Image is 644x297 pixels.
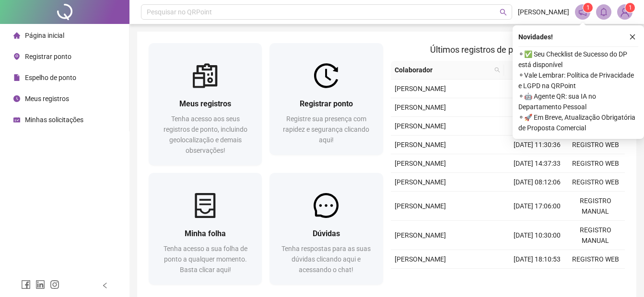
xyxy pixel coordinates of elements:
span: Data/Hora [508,65,549,75]
span: Registre sua presença com rapidez e segurança clicando aqui! [283,115,369,144]
td: [DATE] 10:30:00 [508,221,566,250]
span: environment [13,53,20,60]
span: home [13,32,20,39]
span: notification [578,8,587,16]
span: [PERSON_NAME] [395,103,446,111]
span: [PERSON_NAME] [395,160,446,167]
span: [PERSON_NAME] [395,85,446,92]
span: ⚬ ✅ Seu Checklist de Sucesso do DP está disponível [518,49,638,70]
td: [DATE] 08:12:06 [508,173,566,192]
td: REGISTRO WEB [566,154,625,173]
span: Tenha acesso aos seus registros de ponto, incluindo geolocalização e demais observações! [164,115,247,154]
th: Data/Hora [504,61,561,80]
span: close [629,34,636,40]
span: facebook [21,280,31,289]
span: ⚬ 🚀 Em Breve, Atualização Obrigatória de Proposta Comercial [518,112,638,133]
span: Dúvidas [313,229,340,238]
span: search [500,9,507,16]
span: search [492,63,502,77]
sup: Atualize o seu contato no menu Meus Dados [625,3,635,12]
span: search [494,67,500,73]
span: Meus registros [179,99,231,108]
span: Registrar ponto [300,99,353,108]
span: Tenha acesso a sua folha de ponto a qualquer momento. Basta clicar aqui! [164,245,247,274]
span: Colaborador [395,65,491,75]
span: bell [599,8,608,16]
a: Minha folhaTenha acesso a sua folha de ponto a qualquer momento. Basta clicar aqui! [149,173,262,285]
span: [PERSON_NAME] [395,202,446,210]
span: Tenha respostas para as suas dúvidas clicando aqui e acessando o chat! [281,245,371,274]
td: REGISTRO WEB [566,269,625,287]
span: Novidades ! [518,32,553,42]
td: [DATE] 12:00:07 [508,269,566,287]
span: [PERSON_NAME] [395,231,446,239]
td: [DATE] 17:36:43 [508,80,566,98]
span: 1 [586,4,590,11]
a: Registrar pontoRegistre sua presença com rapidez e segurança clicando aqui! [269,43,383,155]
span: [PERSON_NAME] [395,255,446,263]
td: [DATE] 17:06:00 [508,192,566,221]
span: Minhas solicitações [25,116,83,124]
span: schedule [13,116,20,123]
sup: 1 [583,3,593,12]
span: Minha folha [185,229,226,238]
td: REGISTRO MANUAL [566,221,625,250]
span: Registrar ponto [25,53,71,60]
span: instagram [50,280,59,289]
a: DúvidasTenha respostas para as suas dúvidas clicando aqui e acessando o chat! [269,173,383,285]
span: Últimos registros de ponto sincronizados [430,45,585,55]
td: [DATE] 11:30:36 [508,136,566,154]
span: ⚬ 🤖 Agente QR: sua IA no Departamento Pessoal [518,91,638,112]
span: [PERSON_NAME] [395,122,446,130]
td: [DATE] 14:37:33 [508,154,566,173]
span: [PERSON_NAME] [395,178,446,186]
span: 1 [629,4,632,11]
span: file [13,74,20,81]
img: 90024 [618,5,632,19]
span: [PERSON_NAME] [395,141,446,148]
td: REGISTRO MANUAL [566,192,625,221]
span: Página inicial [25,32,64,39]
span: [PERSON_NAME] [518,7,569,17]
td: REGISTRO WEB [566,250,625,269]
td: REGISTRO WEB [566,173,625,192]
span: linkedin [35,280,45,289]
td: [DATE] 17:45:42 [508,117,566,136]
td: [DATE] 18:10:53 [508,250,566,269]
a: Meus registrosTenha acesso aos seus registros de ponto, incluindo geolocalização e demais observa... [149,43,262,165]
span: left [102,282,108,289]
span: clock-circle [13,95,20,102]
td: [DATE] 08:30:44 [508,98,566,117]
span: Espelho de ponto [25,74,76,81]
span: ⚬ Vale Lembrar: Política de Privacidade e LGPD na QRPoint [518,70,638,91]
td: REGISTRO WEB [566,136,625,154]
span: Meus registros [25,95,69,103]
